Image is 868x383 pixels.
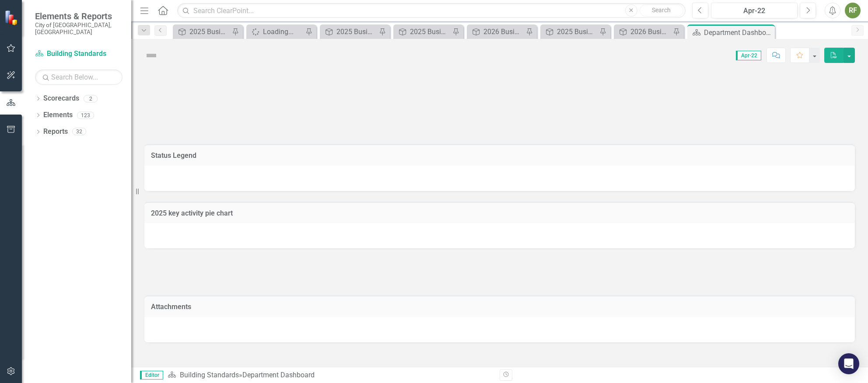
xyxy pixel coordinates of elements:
div: Open Intercom Messenger [838,353,859,374]
div: 32 [72,128,86,136]
span: Apr-22 [736,51,761,60]
span: Editor [140,371,163,380]
img: ClearPoint Strategy [3,9,20,26]
div: Loading... [263,26,303,37]
a: 2026 Business Plan [Objective #1] [616,26,671,37]
a: Building Standards [35,49,122,59]
a: 2026 Business Plan [Executive Summary] [469,26,524,37]
input: Search Below... [35,70,122,85]
span: Elements & Reports [35,11,122,21]
img: Not Defined [144,49,158,63]
div: 2025 Business Plan [Objective #3] [189,26,230,37]
a: 2025 Business Plan [Objective #1] [322,26,377,37]
a: 2025 Business Plan [Objective #3] [175,26,230,37]
h3: Attachments [151,303,848,311]
div: 2025 Business Plan [Objective #2] [557,26,597,37]
button: RF [845,3,861,18]
div: Department Dashboard [704,27,773,38]
a: Loading... [248,26,303,37]
a: 2025 Business Plan [Executive Summary] [395,26,450,37]
span: Search [652,7,671,14]
a: Scorecards [43,94,79,104]
h3: Status Legend [151,152,848,160]
a: Reports [43,127,68,137]
a: Elements [43,110,73,120]
div: 2026 Business Plan [Objective #1] [630,26,671,37]
a: Building Standards [180,371,239,379]
div: 2 [84,95,98,102]
div: » [168,370,493,380]
div: 2026 Business Plan [Executive Summary] [483,26,524,37]
h3: 2025 key activity pie chart [151,209,848,217]
button: Apr-22 [711,3,798,18]
input: Search ClearPoint... [177,3,686,18]
div: Department Dashboard [242,371,315,379]
div: 123 [77,111,94,119]
a: 2025 Business Plan [Objective #2] [542,26,597,37]
div: 2025 Business Plan [Objective #1] [336,26,377,37]
div: Apr-22 [714,6,794,16]
button: Search [640,4,683,17]
div: 2025 Business Plan [Executive Summary] [410,26,450,37]
small: City of [GEOGRAPHIC_DATA], [GEOGRAPHIC_DATA] [35,21,122,36]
